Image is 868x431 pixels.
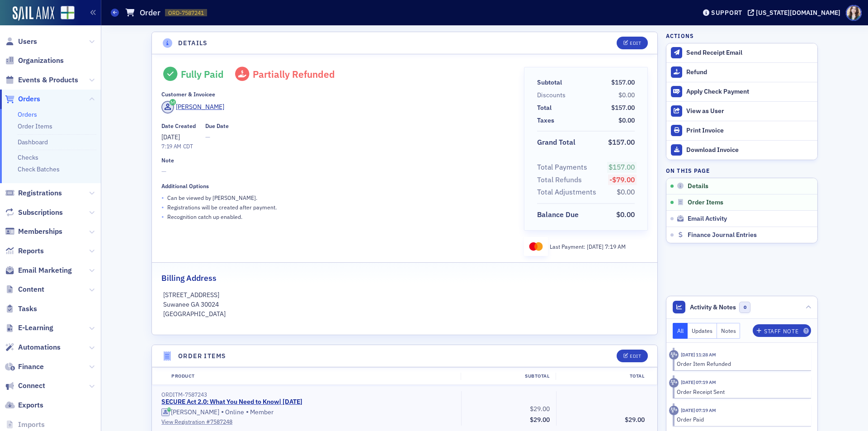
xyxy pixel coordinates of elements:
a: SECURE Act 2.0: What You Need to Know| [DATE] [161,398,302,406]
button: Edit [617,37,648,49]
a: View Homepage [54,6,75,21]
span: Tasks [18,304,37,314]
span: $157.00 [609,162,635,171]
a: Content [5,284,44,294]
span: $157.00 [611,104,635,112]
span: Content [18,284,44,294]
button: Updates [688,323,717,339]
span: • [246,407,249,417]
span: Email Marketing [18,265,72,275]
div: Apply Check Payment [686,88,813,96]
div: [US_STATE][DOMAIN_NAME] [756,9,840,17]
h2: Billing Address [161,272,217,284]
div: Taxes [537,116,554,125]
span: Memberships [18,227,62,237]
a: Print Invoice [666,121,817,140]
time: 8/12/2025 11:28 AM [681,351,716,358]
div: Fully Paid [181,68,224,80]
div: Refund [686,68,813,76]
span: Profile [846,5,862,21]
span: 7:19 AM [605,243,626,250]
span: Partially Refunded [253,68,335,81]
button: View as User [666,101,817,121]
p: Can be viewed by [PERSON_NAME] . [167,194,257,202]
span: 0 [739,302,750,313]
a: Download Invoice [666,140,817,160]
a: Dashboard [18,138,48,146]
span: Email Activity [688,215,727,223]
div: Customer & Invoicee [161,91,215,98]
a: Imports [5,420,45,430]
span: $157.00 [608,137,635,147]
span: $0.00 [617,187,635,196]
a: Users [5,37,37,47]
span: $0.00 [616,210,635,219]
div: Discounts [537,90,566,100]
div: Order Item Refunded [677,360,805,368]
span: Activity & Notes [690,303,736,312]
a: [PERSON_NAME] [161,408,219,417]
span: E-Learning [18,323,53,333]
div: Activity [669,350,679,360]
a: Orders [5,94,40,104]
span: CDT [181,142,193,150]
h4: Details [178,38,208,48]
a: Events & Products [5,75,78,85]
img: SailAMX [13,6,54,21]
button: Refund [666,62,817,82]
time: 8/11/2025 07:19 AM [681,407,716,413]
button: All [673,323,688,339]
span: Registrations [18,188,62,198]
span: Details [688,182,708,190]
h4: On this page [666,166,818,175]
p: Registrations will be created after payment. [167,203,277,211]
div: Order Paid [677,415,805,423]
a: Orders [18,110,37,118]
span: • [161,212,164,222]
div: Support [711,9,742,17]
span: — [205,133,229,142]
img: SailAMX [61,6,75,20]
span: Grand Total [537,137,579,148]
a: Connect [5,381,45,391]
a: View Registration #7587248 [161,417,455,426]
a: Memberships [5,227,62,237]
p: [STREET_ADDRESS] [163,290,646,300]
a: Check Batches [18,165,60,173]
div: Due Date [205,123,229,129]
div: Subtotal [461,373,556,380]
h1: Order [140,7,160,18]
img: mastercard [527,240,545,253]
span: Finance [18,362,44,372]
span: [DATE] [587,243,605,250]
div: Edit [630,41,641,46]
span: Finance Journal Entries [688,231,757,239]
a: Organizations [5,56,64,66]
span: $157.00 [611,78,635,86]
a: Tasks [5,304,37,314]
div: Total Payments [537,162,587,173]
div: [PERSON_NAME] [176,102,224,112]
div: Order Receipt Sent [677,388,805,396]
span: $0.00 [618,91,635,99]
div: Print Invoice [686,127,813,135]
span: -$79.00 [609,175,635,184]
div: Staff Note [764,329,798,334]
div: Activity [669,378,679,388]
div: Online Member [161,407,455,417]
span: Events & Products [18,75,78,85]
span: Subtotal [537,78,565,87]
div: Note [161,157,174,164]
div: Additional Options [161,183,209,189]
a: Registrations [5,188,62,198]
button: [US_STATE][DOMAIN_NAME] [748,9,844,16]
div: Activity [669,406,679,415]
a: [PERSON_NAME] [161,101,224,114]
a: Automations [5,342,61,352]
button: Notes [717,323,741,339]
span: Total [537,103,555,113]
button: Staff Note [753,324,811,337]
span: • [161,203,164,212]
span: Organizations [18,56,64,66]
